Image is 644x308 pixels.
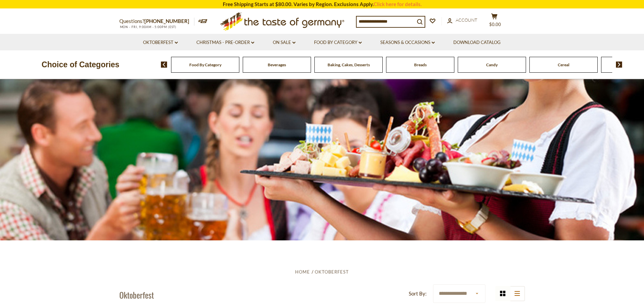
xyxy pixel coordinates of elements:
span: Account [456,17,477,23]
img: next arrow [616,62,622,68]
a: Baking, Cakes, Desserts [328,62,370,67]
a: Food By Category [189,62,221,67]
a: Download Catalog [453,39,501,46]
h1: Oktoberfest [119,290,154,300]
a: Christmas - PRE-ORDER [196,39,254,46]
a: Oktoberfest [315,269,349,275]
button: $0.00 [484,13,505,30]
a: On Sale [273,39,295,46]
a: Oktoberfest [143,39,178,46]
a: Click here for details. [374,1,422,7]
a: Candy [486,62,498,67]
a: Beverages [268,62,286,67]
a: Account [447,17,477,24]
label: Sort By: [409,289,427,298]
span: $0.00 [489,22,501,27]
a: Food By Category [314,39,362,46]
a: Breads [414,62,427,67]
span: MON - FRI, 9:00AM - 5:00PM (EST) [119,25,177,29]
a: Cereal [558,62,569,67]
a: [PHONE_NUMBER] [144,18,189,24]
a: Seasons & Occasions [380,39,435,46]
p: Questions? [119,17,194,26]
a: Home [295,269,310,275]
img: previous arrow [161,62,167,68]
